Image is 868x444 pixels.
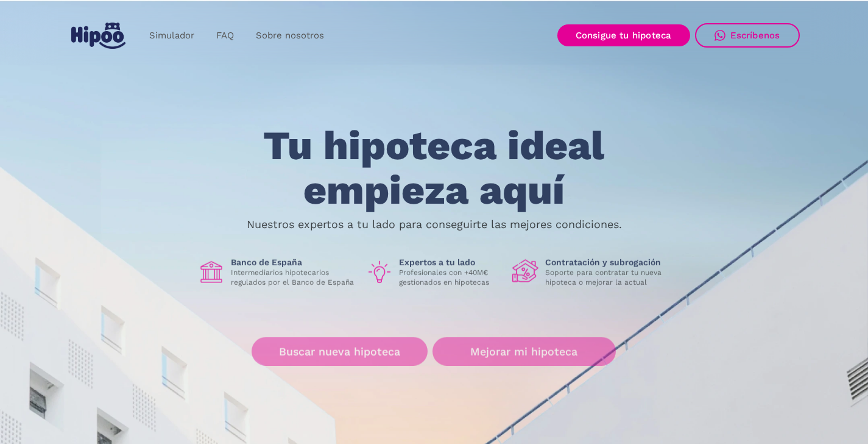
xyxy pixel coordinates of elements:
a: Buscar nueva hipoteca [252,337,428,366]
a: Consigue tu hipoteca [557,24,690,46]
h1: Banco de España [231,257,356,268]
h1: Contratación y subrogación [545,257,671,268]
a: FAQ [205,24,245,48]
p: Intermediarios hipotecarios regulados por el Banco de España [231,268,356,287]
a: Mejorar mi hipoteca [432,337,616,366]
a: Escríbenos [695,23,800,48]
p: Profesionales con +40M€ gestionados en hipotecas [399,268,503,287]
p: Nuestros expertos a tu lado para conseguirte las mejores condiciones. [247,220,622,229]
a: home [69,18,129,54]
p: Soporte para contratar tu nueva hipoteca o mejorar la actual [545,268,671,287]
h1: Expertos a tu lado [399,257,503,268]
a: Sobre nosotros [245,24,335,48]
div: Escríbenos [730,30,780,41]
a: Simulador [138,24,205,48]
h1: Tu hipoteca ideal empieza aquí [203,124,665,212]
